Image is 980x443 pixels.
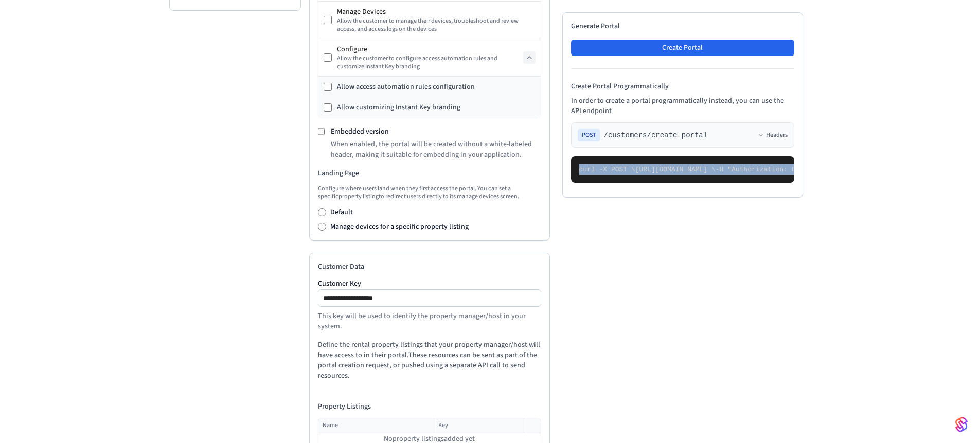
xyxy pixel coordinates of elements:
[318,262,541,272] h2: Customer Data
[635,165,716,173] span: [URL][DOMAIN_NAME] \
[318,340,541,381] p: Define the rental property listings that your property manager/host will have access to in their ...
[337,54,523,71] div: Allow the customer to configure access automation rules and customize Instant Key branding
[331,139,541,160] p: When enabled, the portal will be created without a white-labeled header, making it suitable for e...
[716,165,908,173] span: -H "Authorization: Bearer seam_api_key_123456" \
[579,165,635,173] span: curl -X POST \
[337,82,475,92] div: Allow access automation rules configuration
[318,168,541,178] h3: Landing Page
[571,40,794,56] button: Create Portal
[758,131,788,139] button: Headers
[318,311,541,331] p: This key will be used to identify the property manager/host in your system.
[337,44,523,54] div: Configure
[337,102,460,113] div: Allow customizing Instant Key branding
[330,207,353,217] label: Default
[434,418,524,433] th: Key
[571,81,794,91] h4: Create Portal Programmatically
[337,17,536,33] div: Allow the customer to manage their devices, troubleshoot and review access, and access logs on th...
[318,184,541,201] p: Configure where users land when they first access the portal. You can set a specific property lis...
[571,21,794,31] h2: Generate Portal
[604,130,708,140] span: /customers/create_portal
[318,418,434,433] th: Name
[578,129,600,141] span: POST
[955,416,968,433] img: SeamLogoGradient.69752ec5.svg
[318,401,541,412] h4: Property Listings
[330,221,469,232] label: Manage devices for a specific property listing
[318,280,541,287] label: Customer Key
[571,96,794,116] p: In order to create a portal programmatically instead, you can use the API endpoint
[337,7,536,17] div: Manage Devices
[331,126,389,137] label: Embedded version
